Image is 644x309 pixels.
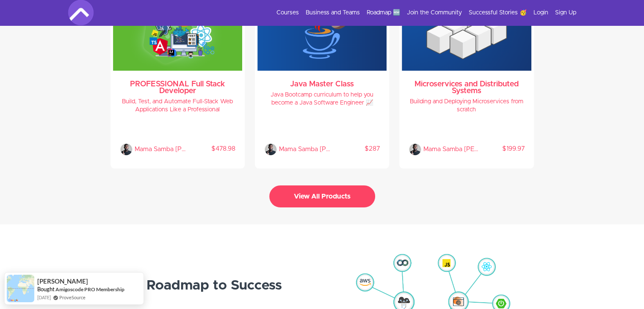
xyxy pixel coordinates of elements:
[533,8,548,17] a: Login
[469,8,527,17] a: Successful Stories 🥳
[264,81,380,88] h3: Java Master Class
[120,98,235,114] h4: Build, Test, and Automate Full-Stack Web Applications Like a Professional
[423,143,478,156] p: Mama Samba Braima Nelson
[409,143,421,156] img: Mama Samba Braima Nelson
[37,294,51,301] span: [DATE]
[334,145,380,153] p: $287
[407,8,462,17] a: Join the Community
[146,279,282,292] strong: Roadmap to Success
[37,286,55,292] span: Bought
[279,143,334,156] p: Mama Samba Braima Nelson
[555,8,576,17] a: Sign Up
[7,275,34,302] img: provesource social proof notification image
[59,294,86,301] a: ProveSource
[409,81,524,94] h3: Microservices and Distributed Systems
[269,195,375,199] a: View All Products
[264,143,277,156] img: Mama Samba Braima Nelson
[37,278,88,285] span: [PERSON_NAME]
[189,145,235,153] p: $478.98
[478,145,524,153] p: $199.97
[276,8,299,17] a: Courses
[306,8,360,17] a: Business and Teams
[120,81,235,94] h3: PROFESSIONAL Full Stack Developer
[55,286,124,293] a: Amigoscode PRO Membership
[120,143,133,156] img: Mama Samba Braima Nelson
[264,91,380,107] h4: Java Bootcamp curriculum to help you become a Java Software Engineer 📈
[269,185,375,207] button: View All Products
[135,143,189,156] p: Mama Samba Braima Nelson
[367,8,400,17] a: Roadmap 🆕
[409,98,524,114] h4: Building and Deploying Microservices from scratch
